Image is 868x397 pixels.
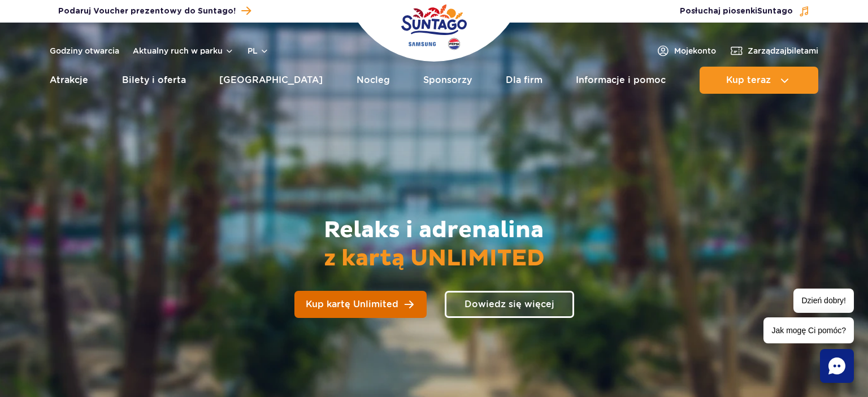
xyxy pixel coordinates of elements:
[820,349,854,383] div: Chat
[423,67,472,94] a: Sponsorzy
[793,289,854,313] span: Dzień dobry!
[680,6,793,17] span: Posłuchaj piosenki
[50,45,119,56] a: Godziny otwarcia
[730,44,818,58] a: Zarządzajbiletami
[506,67,542,94] a: Dla firm
[656,44,716,58] a: Mojekonto
[324,245,545,273] span: z kartą UNLIMITED
[680,6,810,17] button: Posłuchaj piosenkiSuntago
[58,3,251,19] a: Podaruj Voucher prezentowy do Suntago!
[219,67,323,94] a: [GEOGRAPHIC_DATA]
[465,300,554,309] span: Dowiedz się więcej
[294,291,427,318] a: Kup kartę Unlimited
[133,46,234,55] button: Aktualny ruch w parku
[306,300,398,309] span: Kup kartę Unlimited
[50,67,88,94] a: Atrakcje
[357,67,390,94] a: Nocleg
[324,216,545,273] h2: Relaks i adrenalina
[248,45,269,56] button: pl
[700,67,818,94] button: Kup teraz
[576,67,666,94] a: Informacje i pomoc
[757,7,793,15] span: Suntago
[58,6,236,17] span: Podaruj Voucher prezentowy do Suntago!
[122,67,186,94] a: Bilety i oferta
[763,317,854,343] span: Jak mogę Ci pomóc?
[726,75,771,85] span: Kup teraz
[748,45,818,56] span: Zarządzaj biletami
[674,45,716,56] span: Moje konto
[445,291,574,318] a: Dowiedz się więcej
